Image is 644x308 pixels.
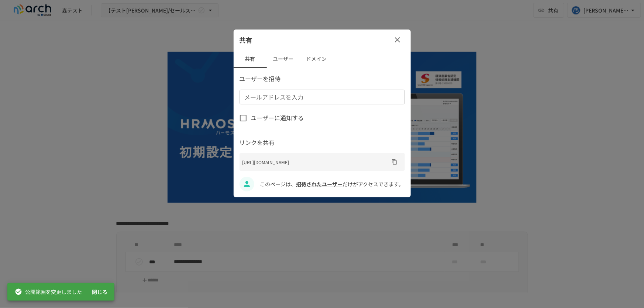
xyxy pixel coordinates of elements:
p: このページは、 だけがアクセスできます。 [260,180,405,188]
p: リンクを共有 [240,138,405,148]
div: 公開範囲を変更しました [15,285,82,298]
p: ユーザーを招待 [240,74,405,84]
button: ドメイン [300,50,333,68]
p: [URL][DOMAIN_NAME] [242,159,389,166]
button: ユーザー [267,50,300,68]
div: 共有 [234,30,411,50]
span: ユーザーに通知する [251,113,304,123]
button: 共有 [234,50,267,68]
a: 招待されたユーザー [296,180,343,188]
button: URLをコピー [389,156,400,168]
button: 閉じる [88,285,111,299]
